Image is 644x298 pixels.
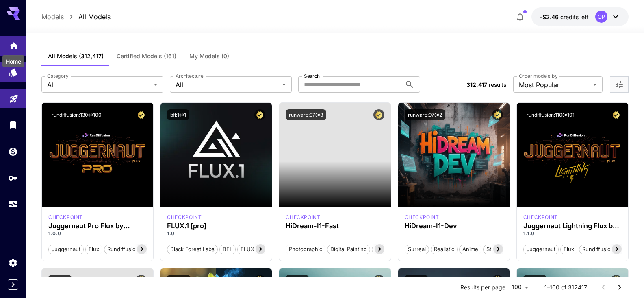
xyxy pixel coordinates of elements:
[492,109,503,120] button: Certified Model – Vetted for best performance and includes a commercial license.
[8,120,18,130] div: Library
[492,275,503,286] button: Certified Model – Vetted for best performance and includes a commercial license.
[286,245,325,254] span: Photographic
[8,173,18,183] div: API Keys
[523,275,546,286] button: bfl:1@3
[431,245,457,254] span: Realistic
[460,283,505,291] p: Results per page
[48,275,72,286] button: bfl:3@1
[8,199,18,210] div: Usage
[540,13,589,21] div: -$2.45806
[9,91,19,101] div: Playground
[41,12,64,22] a: Models
[48,109,105,120] button: rundiffusion:130@100
[189,53,229,60] span: My Models (0)
[104,244,142,254] button: rundiffusion
[405,214,439,221] div: HiDream Dev
[136,109,147,120] button: Certified Model – Vetted for best performance and includes a commercial license.
[509,281,531,293] div: 100
[48,222,147,230] h3: Juggernaut Pro Flux by RunDiffusion
[524,245,558,254] span: juggernaut
[167,222,265,230] h3: FLUX.1 [pro]
[459,244,481,254] button: Anime
[405,109,445,120] button: runware:97@2
[286,275,309,286] button: bfl:1@2
[167,275,191,286] button: bfl:4@1
[136,275,147,286] button: Certified Model – Vetted for best performance and includes a commercial license.
[167,109,189,120] button: bfl:1@1
[49,245,83,254] span: juggernaut
[48,53,104,60] span: All Models (312,417)
[220,245,235,254] span: BFL
[579,244,617,254] button: rundiffusion
[560,13,589,20] span: credits left
[523,222,622,230] h3: Juggernaut Lightning Flux by RunDiffusion
[167,214,202,221] p: checkpoint
[304,73,320,79] label: Search
[167,214,202,221] div: fluxpro
[466,81,487,88] span: 312,417
[523,109,578,120] button: rundiffusion:110@101
[47,80,150,90] span: All
[561,245,577,254] span: flux
[373,109,384,120] button: Certified Model – Vetted for best performance and includes a commercial license.
[372,244,403,254] button: Cinematic
[167,245,217,254] span: Black Forest Labs
[286,214,320,221] p: checkpoint
[286,214,320,221] div: HiDream Fast
[460,245,481,254] span: Anime
[489,81,506,88] span: results
[560,244,577,254] button: flux
[48,214,83,221] p: checkpoint
[327,245,370,254] span: Digital Painting
[405,245,429,254] span: Surreal
[484,245,509,254] span: Stylized
[8,279,18,290] button: Expand sidebar
[523,214,558,221] div: FLUX.1 D
[254,109,265,120] button: Certified Model – Vetted for best performance and includes a commercial license.
[614,79,624,90] button: Open more filters
[41,12,111,22] nav: breadcrumb
[519,80,590,90] span: Most Popular
[9,38,19,49] div: Home
[327,244,370,254] button: Digital Painting
[47,73,69,79] label: Category
[579,245,617,254] span: rundiffusion
[237,244,275,254] button: FLUX.1 [pro]
[523,244,559,254] button: juggernaut
[595,11,607,23] div: OP
[531,7,629,26] button: -$2.45806OP
[483,244,509,254] button: Stylized
[544,283,587,291] p: 1–100 of 312417
[48,214,83,221] div: FLUX.1 D
[8,258,18,268] div: Settings
[286,222,384,230] h3: HiDream-I1-Fast
[167,230,265,237] p: 1.0
[78,12,111,22] a: All Models
[540,13,560,20] span: -$2.46
[8,146,18,157] div: Wallet
[373,275,384,286] button: Certified Model – Vetted for best performance and includes a commercial license.
[611,279,628,296] button: Go to next page
[405,275,428,286] button: bfl:2@1
[286,109,326,120] button: runware:97@3
[431,244,458,254] button: Realistic
[8,65,18,75] div: Models
[86,245,102,254] span: flux
[254,275,265,286] button: Certified Model – Vetted for best performance and includes a commercial license.
[405,222,503,230] h3: HiDream-I1-Dev
[48,230,147,237] p: 1.0.0
[219,244,236,254] button: BFL
[286,244,325,254] button: Photographic
[523,230,622,237] p: 1.1.0
[405,244,429,254] button: Surreal
[611,275,622,286] button: Certified Model – Vetted for best performance and includes a commercial license.
[85,244,102,254] button: flux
